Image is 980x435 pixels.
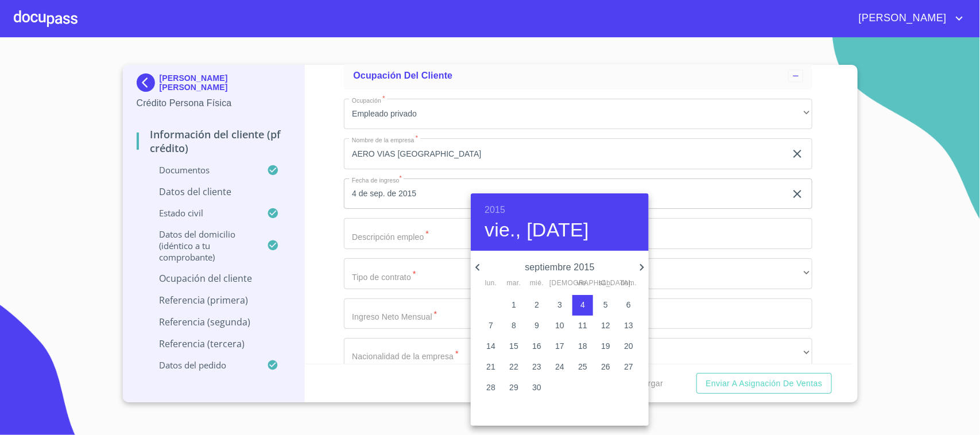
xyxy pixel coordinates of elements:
[578,340,587,352] p: 18
[503,316,524,336] button: 8
[572,295,593,316] button: 4
[532,382,541,393] p: 30
[549,295,570,316] button: 3
[503,336,524,357] button: 15
[549,316,570,336] button: 10
[601,361,610,372] p: 26
[503,378,524,398] button: 29
[512,320,516,331] p: 8
[481,316,501,336] button: 7
[526,378,547,398] button: 30
[572,316,593,336] button: 11
[526,316,547,336] button: 9
[578,361,587,372] p: 25
[557,299,562,310] p: 3
[595,357,616,378] button: 26
[526,295,547,316] button: 2
[532,340,541,352] p: 16
[578,320,587,331] p: 11
[595,316,616,336] button: 12
[626,299,631,310] p: 6
[503,295,524,316] button: 1
[555,320,564,331] p: 10
[601,340,610,352] p: 19
[481,357,501,378] button: 21
[509,382,518,393] p: 29
[555,361,564,372] p: 24
[481,336,501,357] button: 14
[485,202,505,218] button: 2015
[618,278,639,289] span: dom.
[503,357,524,378] button: 22
[486,382,495,393] p: 28
[481,278,501,289] span: lun.
[601,320,610,331] p: 12
[509,361,518,372] p: 22
[509,340,518,352] p: 15
[486,361,495,372] p: 21
[534,299,539,310] p: 2
[526,278,547,289] span: mié.
[489,320,493,331] p: 7
[618,316,639,336] button: 13
[485,261,635,274] p: septiembre 2015
[485,218,589,242] button: vie., [DATE]
[549,357,570,378] button: 24
[618,336,639,357] button: 20
[526,357,547,378] button: 23
[580,299,585,310] p: 4
[595,336,616,357] button: 19
[618,357,639,378] button: 27
[512,299,516,310] p: 1
[595,295,616,316] button: 5
[549,336,570,357] button: 17
[595,278,616,289] span: sáb.
[572,357,593,378] button: 25
[624,361,633,372] p: 27
[481,378,501,398] button: 28
[532,361,541,372] p: 23
[572,278,593,289] span: vie.
[503,278,524,289] span: mar.
[618,295,639,316] button: 6
[603,299,608,310] p: 5
[555,340,564,352] p: 17
[624,320,633,331] p: 13
[624,340,633,352] p: 20
[486,340,495,352] p: 14
[549,278,570,289] span: [DEMOGRAPHIC_DATA].
[526,336,547,357] button: 16
[572,336,593,357] button: 18
[534,320,539,331] p: 9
